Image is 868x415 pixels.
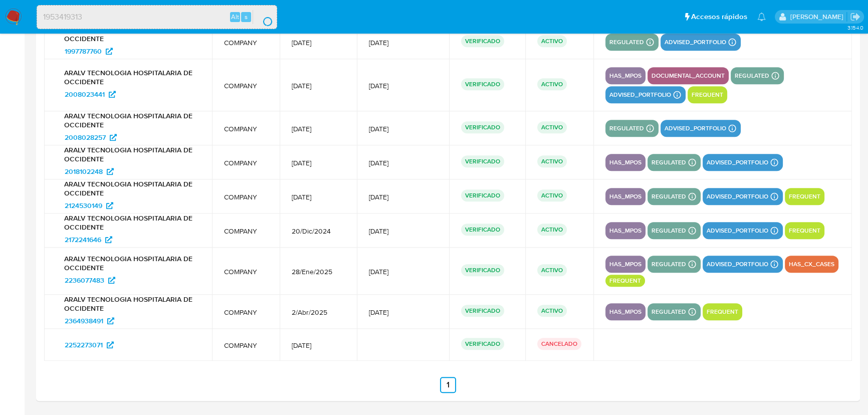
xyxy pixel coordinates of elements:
p: michelleangelica.rodriguez@mercadolibre.com.mx [790,12,846,22]
button: search-icon [253,10,273,24]
span: 3.154.0 [847,24,863,32]
span: Accesos rápidos [691,12,747,22]
span: Alt [231,12,239,22]
span: s [245,12,248,22]
a: Notificaciones [757,13,766,21]
input: Buscar usuario o caso... [37,11,277,24]
a: Salir [850,12,860,22]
